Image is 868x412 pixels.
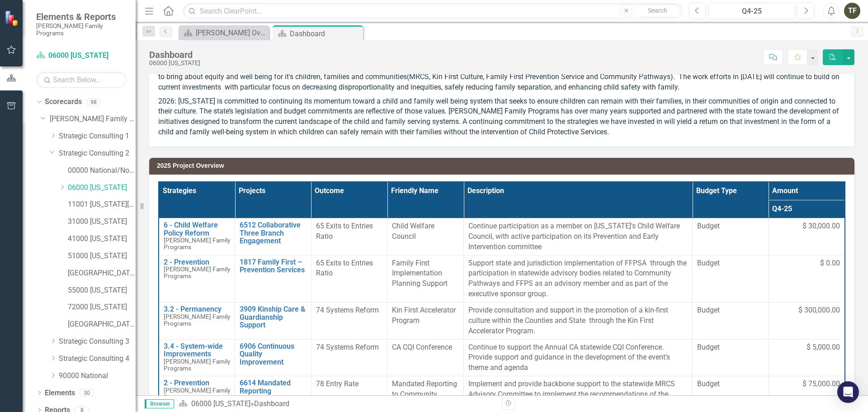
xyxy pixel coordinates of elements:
[68,285,136,296] a: 55000 [US_STATE]
[45,97,82,107] a: Scorecards
[68,217,136,227] a: 31000 [US_STATE]
[36,11,127,22] span: Elements & Reports
[149,60,200,66] div: 06000 [US_STATE]
[392,259,448,288] span: Family First Implementation Planning Support
[468,258,688,299] p: Support state and jurisdiction implementation of FFPSA through the participation in statewide adv...
[807,342,840,353] span: $ 5,000.00
[316,306,379,314] span: 74 Systems Reform
[392,222,434,241] span: Child Welfare Council
[5,10,20,26] img: ClearPoint Strategy
[712,6,792,17] div: Q4-25
[164,342,230,358] a: 3.4 - System-wide Improvements
[635,5,680,17] button: Search
[820,258,840,269] span: $ 0.00
[183,3,682,19] input: Search ClearPoint...
[86,98,101,106] div: 98
[149,50,200,60] div: Dashboard
[802,379,840,389] span: $ 75,000.00
[36,72,127,88] input: Search Below...
[179,399,495,409] div: »
[697,379,764,389] span: Budget
[181,27,267,38] a: [PERSON_NAME] Overview
[68,234,136,244] a: 41000 [US_STATE]
[164,313,230,327] span: [PERSON_NAME] Family Programs
[45,388,75,398] a: Elements
[59,354,136,364] a: Strategic Consulting 4
[316,259,373,278] span: 65 Exits to Entries Ratio
[164,379,230,387] a: 2 - Prevention
[697,305,764,316] span: Budget
[36,22,127,37] small: [PERSON_NAME] Family Programs
[392,379,457,409] span: Mandated Reporting to Community Supporting (MRCS)
[697,342,764,353] span: Budget
[80,389,94,397] div: 30
[240,258,307,274] a: 1817 Family First – Prevention Services
[157,162,850,169] h3: 2025 Project Overview
[59,336,136,347] a: Strategic Consulting 3
[164,221,230,237] a: 6 - Child Welfare Policy Reform
[240,342,307,366] a: 6906 Continuous Quality Improvement
[468,379,688,410] p: Implement and provide backbone support to the statewide MRCS Advisory Committee to implement the ...
[59,371,136,381] a: 90000 National
[468,305,688,336] p: Provide consultation and support in the promotion of a kin-first culture within the Counties and ...
[240,221,307,245] a: 6512 Collaborative Three Branch Engagement
[802,221,840,232] span: $ 30,000.00
[290,28,361,39] div: Dashboard
[68,319,136,330] a: [GEOGRAPHIC_DATA]
[697,221,764,232] span: Budget
[164,258,230,266] a: 2 - Prevention
[59,131,136,142] a: Strategic Consulting 1
[68,166,136,176] a: 00000 National/No Jurisdiction (SC2)
[844,3,860,19] button: TF
[697,258,764,269] span: Budget
[50,114,136,124] a: [PERSON_NAME] Family Programs
[164,387,230,401] span: [PERSON_NAME] Family Programs
[164,237,230,251] span: [PERSON_NAME] Family Programs
[36,51,127,61] a: 06000 [US_STATE]
[316,343,379,351] span: 74 Systems Reform
[316,222,373,241] span: 65 Exits to Entries Ratio
[191,399,250,408] a: 06000 [US_STATE]
[708,3,795,19] button: Q4-25
[68,199,136,210] a: 11001 [US_STATE][GEOGRAPHIC_DATA]
[164,358,230,372] span: [PERSON_NAME] Family Programs
[837,381,859,403] div: Open Intercom Messenger
[145,399,174,408] span: Browser
[196,27,267,38] div: [PERSON_NAME] Overview
[158,95,845,137] p: 2026: [US_STATE] is committed to continuing its momentum toward a child and family well being sys...
[68,183,136,193] a: 06000 [US_STATE]
[164,305,230,313] a: 3.2 - Permanency
[59,148,136,159] a: Strategic Consulting 2
[164,265,230,279] span: [PERSON_NAME] Family Programs
[392,306,456,325] span: Kin First Accelerator Program
[254,399,289,408] div: Dashboard
[240,305,307,329] a: 3909 Kinship Care & Guardianship Support
[392,343,452,351] span: CA CQI Conference
[316,379,359,388] span: 78 Entry Rate
[240,379,307,395] a: 6614 Mandated Reporting
[68,251,136,261] a: 51000 [US_STATE]
[468,342,688,374] p: Continue to support the Annual CA statewide CQI Conference. Provide support and guidance in the d...
[68,302,136,313] a: 72000 [US_STATE]
[68,268,136,279] a: [GEOGRAPHIC_DATA][US_STATE]
[468,221,688,252] p: Continue participation as a member on [US_STATE]'s Child Welfare Council, with active participati...
[798,305,840,316] span: $ 300,000.00
[648,7,667,14] span: Search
